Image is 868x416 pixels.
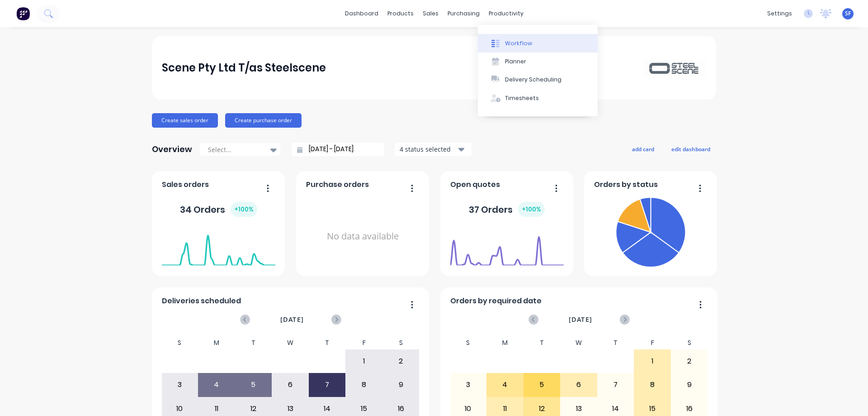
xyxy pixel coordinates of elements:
div: S [382,336,420,349]
div: F [634,336,671,349]
img: Scene Pty Ltd T/as Steelscene [643,60,706,76]
button: Delivery Scheduling [478,71,598,89]
div: T [524,336,561,349]
span: [DATE] [280,315,304,325]
button: 4 status selected [395,143,472,156]
div: 1 [346,350,382,373]
span: Purchase orders [306,179,369,190]
div: W [560,336,597,349]
div: S [671,336,708,349]
div: + 100 % [231,202,257,217]
div: 4 status selected [400,144,457,154]
div: 34 Orders [180,202,257,217]
div: W [272,336,309,349]
div: products [383,7,418,20]
div: + 100 % [518,202,545,217]
div: 7 [309,373,345,396]
div: sales [418,7,443,20]
img: Factory [16,7,30,20]
div: T [309,336,346,349]
button: add card [626,143,660,155]
button: edit dashboard [665,143,716,155]
div: 9 [383,373,419,396]
span: [DATE] [569,315,592,325]
div: 3 [162,373,198,396]
div: 4 [487,373,523,396]
div: 4 [198,373,235,396]
div: purchasing [443,7,484,20]
span: Orders by status [594,179,658,190]
span: Sales orders [162,179,209,190]
div: 2 [671,350,708,373]
div: 3 [450,373,486,396]
span: SF [845,10,851,18]
div: 5 [236,373,272,396]
div: M [486,336,524,349]
button: Workflow [478,34,598,52]
div: 2 [383,350,419,373]
div: S [450,336,487,349]
div: Overview [152,140,192,158]
a: dashboard [340,7,383,20]
div: Planner [505,57,526,66]
button: Planner [478,53,598,71]
div: T [597,336,634,349]
button: Create purchase order [225,113,302,128]
button: Timesheets [478,89,598,107]
div: 8 [634,373,670,396]
div: No data available [306,194,420,279]
div: 1 [634,350,670,373]
div: 7 [598,373,634,396]
div: Workflow [505,39,532,48]
div: Timesheets [505,94,539,102]
div: Delivery Scheduling [505,76,561,84]
div: T [235,336,272,349]
span: Open quotes [450,179,500,190]
div: Scene Pty Ltd T/as Steelscene [162,59,326,77]
div: 37 Orders [469,202,545,217]
div: productivity [484,7,528,20]
div: 8 [346,373,382,396]
div: 6 [561,373,597,396]
div: settings [763,7,797,20]
div: M [198,336,235,349]
button: Create sales order [152,113,218,128]
div: 5 [524,373,560,396]
div: F [345,336,382,349]
div: 6 [272,373,308,396]
div: S [161,336,198,349]
div: 9 [671,373,708,396]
